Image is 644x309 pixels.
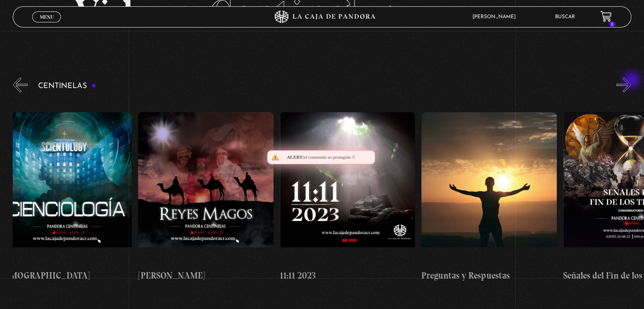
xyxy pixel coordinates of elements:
[267,150,375,164] div: el contenido es protegido !!
[468,14,524,19] span: [PERSON_NAME]
[38,82,96,90] h3: Centinelas
[280,269,415,282] h4: 11:11 2023
[37,21,57,27] span: Cerrar
[421,99,556,295] a: Preguntas y Respuestas
[40,14,54,19] span: Menu
[609,22,616,27] span: 1
[600,11,612,22] a: 1
[555,14,575,19] a: Buscar
[138,269,273,282] h4: [PERSON_NAME]
[421,269,556,282] h4: Preguntas y Respuestas
[13,77,28,92] button: Previous
[287,154,304,160] span: Alert:
[280,99,415,295] a: 11:11 2023
[616,77,631,92] button: Next
[138,99,273,295] a: [PERSON_NAME]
